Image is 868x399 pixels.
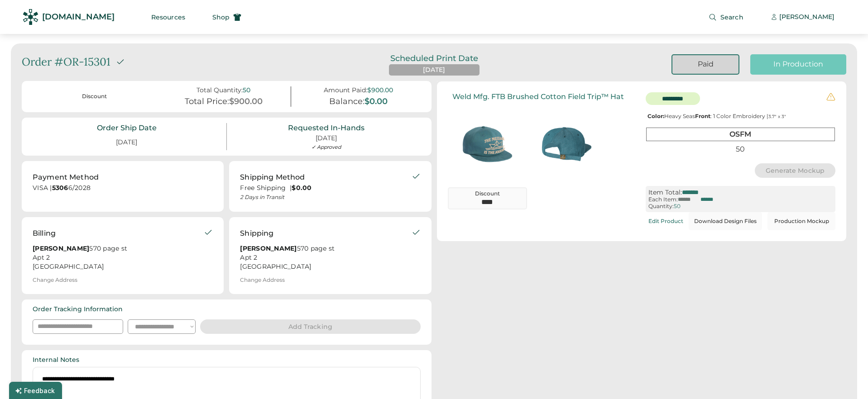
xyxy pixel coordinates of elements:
[448,104,527,184] img: generate-image
[33,228,56,239] div: Billing
[33,184,213,195] div: VISA | 6/2028
[720,14,743,20] span: Search
[33,244,89,252] strong: [PERSON_NAME]
[452,92,624,101] div: Weld Mfg. FTB Brushed Cotton Field Trip™ Hat
[683,59,728,69] div: Paid
[648,189,682,196] div: Item Total:
[240,194,411,201] div: 2 Days in Transit
[646,143,835,155] div: 50
[33,305,123,314] div: Order Tracking Information
[201,8,252,26] button: Shop
[240,172,305,183] div: Shipping Method
[378,54,491,62] div: Scheduled Print Date
[698,8,754,26] button: Search
[38,93,151,100] div: Discount
[364,97,388,107] div: $0.00
[240,244,411,271] div: 570 page st Apt 2 [GEOGRAPHIC_DATA]
[646,113,835,119] div: Heavy Seas : 1 Color Embroidery |
[647,113,664,119] strong: Color:
[755,163,836,178] button: Generate Mockup
[243,86,250,94] div: 50
[52,184,68,192] strong: 5306
[674,203,681,209] div: 50
[779,13,834,22] div: [PERSON_NAME]
[761,59,835,69] div: In Production
[316,134,337,143] div: [DATE]
[33,277,77,283] div: Change Address
[42,11,115,23] div: [DOMAIN_NAME]
[212,14,230,20] span: Shop
[240,184,411,193] div: Free Shipping |
[33,356,79,365] div: Internal Notes
[23,9,38,25] img: Rendered Logo - Screens
[288,123,364,133] div: Requested In-Hands
[527,104,606,184] img: generate-image
[423,66,445,75] div: [DATE]
[200,319,421,334] button: Add Tracking
[695,113,710,119] strong: Front
[185,97,229,107] div: Total Price:
[33,244,204,271] div: 570 page st Apt 2 [GEOGRAPHIC_DATA]
[229,97,263,107] div: $900.00
[367,86,393,94] div: $900.00
[240,228,273,239] div: Shipping
[22,54,110,70] div: Order #OR-15301
[33,172,99,183] div: Payment Method
[648,218,683,224] div: Edit Product
[768,114,786,119] font: 3.7" x 3"
[97,123,157,133] div: Order Ship Date
[197,86,243,94] div: Total Quantity:
[240,244,297,252] strong: [PERSON_NAME]
[324,86,367,94] div: Amount Paid:
[329,97,364,107] div: Balance:
[689,212,762,230] button: Download Design Files
[240,277,285,283] div: Change Address
[452,190,523,198] div: Discount
[648,196,678,203] div: Each Item:
[105,134,148,151] div: [DATE]
[140,8,196,26] button: Resources
[646,128,835,141] div: OSFM
[648,203,674,209] div: Quantity:
[292,184,312,192] strong: $0.00
[312,144,341,150] div: ✓ Approved
[767,212,835,230] button: Production Mockup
